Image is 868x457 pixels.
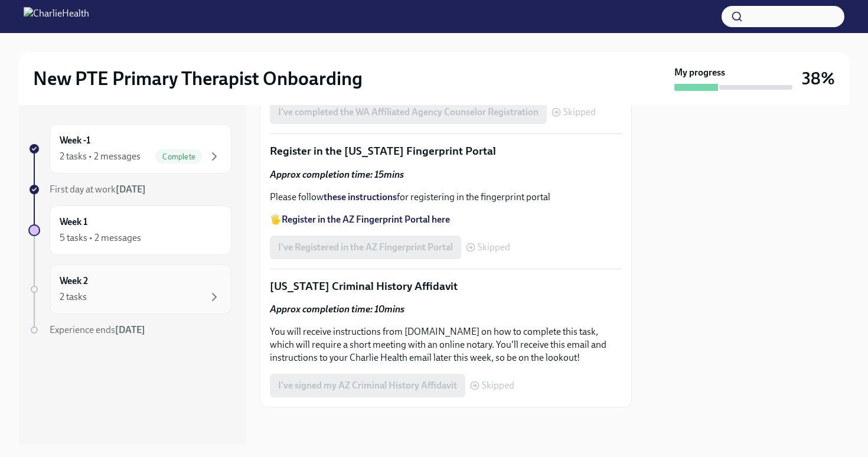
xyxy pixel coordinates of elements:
strong: [DATE] [115,324,145,335]
p: [US_STATE] Criminal History Affidavit [270,279,622,294]
p: Register in the [US_STATE] Fingerprint Portal [270,143,622,159]
div: 5 tasks • 2 messages [60,231,141,244]
strong: Approx completion time: 15mins [270,169,404,180]
span: Skipped [478,243,510,252]
span: Experience ends [50,324,145,335]
a: these instructions [324,191,397,203]
h6: Week 1 [60,216,87,228]
p: Please follow for registering in the fingerprint portal [270,191,622,204]
div: 2 tasks [60,290,87,303]
a: Week 15 tasks • 2 messages [28,205,231,255]
strong: [DATE] [116,184,146,195]
strong: My progress [674,66,725,79]
div: 2 tasks • 2 messages [60,150,141,163]
p: 🖐️ [270,213,622,226]
strong: Approx completion time: 10mins [270,303,404,315]
p: You will receive instructions from [DOMAIN_NAME] on how to complete this task, which will require... [270,325,622,364]
span: Skipped [482,381,514,390]
a: Week -12 tasks • 2 messagesComplete [28,124,231,174]
h2: New PTE Primary Therapist Onboarding [33,67,363,90]
img: CharlieHealth [24,7,89,26]
a: Week 22 tasks [28,265,231,314]
span: First day at work [50,184,146,195]
h6: Week -1 [60,134,90,147]
a: First day at work[DATE] [28,183,231,196]
h6: Week 2 [60,275,88,288]
span: Skipped [563,107,596,117]
span: Complete [155,152,203,161]
a: Register in the AZ Fingerprint Portal here [282,214,450,225]
h3: 38% [802,68,835,89]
